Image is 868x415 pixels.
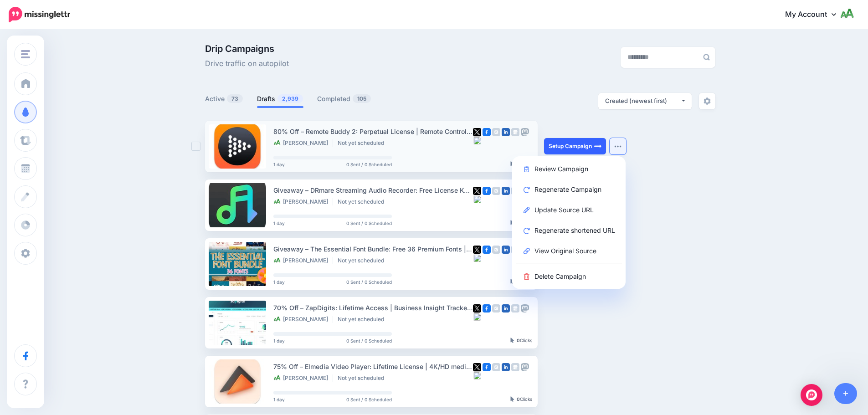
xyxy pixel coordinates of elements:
[521,128,529,136] img: mastodon-grey-square.png
[483,246,491,254] img: facebook-square.png
[273,361,473,372] div: 75% Off – Elmedia Video Player: Lifetime License | 4K/HD media player with AirPlay / Chromecast /...
[483,128,491,136] img: facebook-square.png
[511,187,519,195] img: google_business-grey-square.png
[511,304,519,313] img: google_business-grey-square.png
[492,363,500,371] img: instagram-grey-square.png
[510,220,532,226] div: Clicks
[346,162,392,167] span: 0 Sent / 0 Scheduled
[273,244,473,254] div: Giveaway – The Essential Font Bundle: Free 36 Premium Fonts | Commercial License – | PUA Encoded,...
[273,280,285,284] span: 1 day
[544,138,606,154] a: Setup Campaign
[510,338,514,343] img: pointer-grey-darker.png
[502,187,510,195] img: linkedin-square.png
[492,246,500,254] img: instagram-grey-square.png
[9,7,70,22] img: Missinglettr
[473,136,481,144] img: bluesky-grey-square.png
[492,187,500,195] img: instagram-grey-square.png
[502,128,510,136] img: linkedin-square.png
[704,97,711,105] img: settings-grey.png
[703,54,710,61] img: search-grey-6.png
[510,397,532,402] div: Clicks
[273,126,473,137] div: 80% Off – Remote Buddy 2: Perpetual License | Remote Control Suite App – for Mac
[516,201,622,219] a: Update Source URL
[21,50,30,58] img: menu.png
[483,363,491,371] img: facebook-square.png
[205,44,289,53] span: Drip Campaigns
[502,363,510,371] img: linkedin-square.png
[205,93,243,104] a: Active73
[510,161,514,167] img: pointer-grey-darker.png
[510,279,532,285] div: Clicks
[346,397,392,402] span: 0 Sent / 0 Scheduled
[483,304,491,313] img: facebook-square.png
[346,338,392,343] span: 0 Sent / 0 Scheduled
[273,185,473,195] div: Giveaway – DRmare Streaming Audio Recorder: Free License Key | All‑in‑one Streaming Music Downloa...
[517,338,520,343] b: 0
[614,145,621,148] img: dots.png
[510,279,514,284] img: pointer-grey-darker.png
[257,93,303,104] a: Drafts2,939
[516,221,622,239] a: Regenerate shortened URL
[273,162,285,167] span: 1 day
[473,371,481,379] img: bluesky-grey-square.png
[273,198,333,205] li: [PERSON_NAME]
[510,162,532,167] div: Clicks
[473,313,481,321] img: bluesky-grey-square.png
[227,94,243,103] span: 73
[521,363,529,371] img: mastodon-grey-square.png
[273,374,333,382] li: [PERSON_NAME]
[483,187,491,195] img: facebook-square.png
[205,58,289,70] span: Drive traffic on autopilot
[776,4,854,26] a: My Account
[273,397,285,402] span: 1 day
[273,257,333,264] li: [PERSON_NAME]
[273,316,333,323] li: [PERSON_NAME]
[516,267,622,285] a: Delete Campaign
[353,94,371,103] span: 105
[598,93,692,109] button: Created (newest first)
[521,304,529,313] img: mastodon-grey-square.png
[346,280,392,284] span: 0 Sent / 0 Scheduled
[273,221,285,225] span: 1 day
[801,384,822,406] div: Open Intercom Messenger
[517,396,520,402] b: 0
[317,93,371,104] a: Completed105
[594,143,601,150] img: arrow-long-right-white.png
[338,374,389,382] li: Not yet scheduled
[492,128,500,136] img: instagram-grey-square.png
[502,304,510,313] img: linkedin-square.png
[511,246,519,254] img: google_business-grey-square.png
[273,338,285,343] span: 1 day
[473,187,481,195] img: twitter-square.png
[510,338,532,343] div: Clicks
[516,160,622,178] a: Review Campaign
[277,94,303,103] span: 2,939
[338,139,389,147] li: Not yet scheduled
[502,246,510,254] img: linkedin-square.png
[346,221,392,225] span: 0 Sent / 0 Scheduled
[511,128,519,136] img: google_business-grey-square.png
[338,257,389,264] li: Not yet scheduled
[605,97,681,105] div: Created (newest first)
[273,302,473,313] div: 70% Off – ZapDigits: Lifetime Access | Business Insight Tracker, Privacy-First Web Analytics, Int...
[510,396,514,402] img: pointer-grey-darker.png
[510,220,514,225] img: pointer-grey-darker.png
[473,254,481,262] img: bluesky-grey-square.png
[516,180,622,198] a: Regenerate Campaign
[273,139,333,147] li: [PERSON_NAME]
[473,128,481,136] img: twitter-square.png
[473,195,481,203] img: bluesky-grey-square.png
[473,363,481,371] img: twitter-square.png
[492,304,500,313] img: instagram-grey-square.png
[511,363,519,371] img: google_business-grey-square.png
[516,242,622,260] a: View Original Source
[338,316,389,323] li: Not yet scheduled
[473,246,481,254] img: twitter-square.png
[473,304,481,313] img: twitter-square.png
[338,198,389,205] li: Not yet scheduled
